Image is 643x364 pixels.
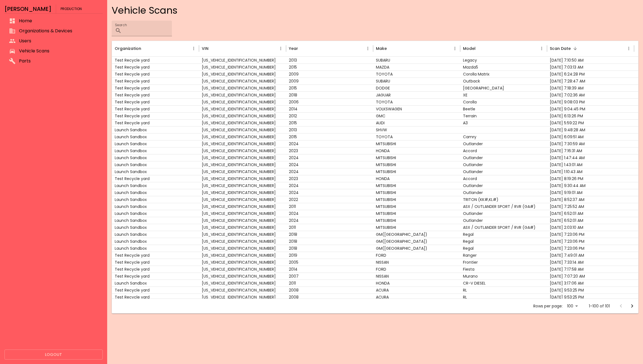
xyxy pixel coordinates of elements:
[373,91,460,98] div: JAGUAR
[112,161,199,168] div: Launch Sandbox
[199,259,286,266] div: 1N6AD07U05C460389
[460,224,547,231] div: ASX / OUTLANDER SPORT / RVR (GA#)
[547,168,634,175] div: 9/6/2025, 1:10:43 AM
[199,252,286,259] div: 1FTER4FH3KLB09473
[460,273,547,280] div: Murano
[112,64,199,71] div: Test Recycle yard
[286,64,373,71] div: 2015
[199,168,286,175] div: JA4J3VA82RZ070745
[547,161,634,168] div: 9/6/2025, 1:43:01 AM
[199,112,286,119] div: 2GKALMEK2C6334107
[547,154,634,161] div: 9/6/2025, 1:47:44 AM
[199,91,286,98] div: SAJAD4FX4JCP28281
[112,168,199,175] div: Launch Sandbox
[199,140,286,147] div: JA4J3VA82RZ070745
[286,189,373,196] div: 2024
[19,48,98,54] span: Vehicle Scans
[4,4,51,13] h6: [PERSON_NAME]
[142,45,150,52] button: Sort
[460,98,547,105] div: Corolla
[373,280,460,287] div: HONDA
[547,231,634,238] div: 9/4/2025, 7:23:06 PM
[286,71,373,77] div: 2009
[112,4,639,16] h4: Vehicle Scans
[460,112,547,119] div: Terrain
[460,154,547,161] div: Outlander
[373,133,460,140] div: TOYOTA
[547,293,634,300] div: 9/3/2025, 9:53:25 PM
[547,119,634,126] div: 9/9/2025, 5:59:22 PM
[460,57,547,64] div: Legacy
[199,147,286,154] div: 1HGCY2F77PA029524
[460,133,547,140] div: Camry
[199,293,286,300] div: JH4KB16658C002744
[460,210,547,217] div: Outlander
[199,126,286,133] div: LSVNV4183D2253727
[112,154,199,161] div: Launch Sandbox
[112,259,199,266] div: Test Recycle yard
[589,303,610,309] p: 1–100 of 101
[460,71,547,77] div: Corolla Matrix
[61,4,82,13] span: Production
[373,217,460,224] div: MITSUBISHI
[199,203,286,210] div: JE3AP59U6BZ006378
[451,45,459,52] button: Make column menu
[19,38,98,44] span: Users
[199,105,286,112] div: 3VW4T7ATXEM607485
[373,112,460,119] div: GMC
[286,175,373,182] div: 2023
[373,252,460,259] div: FORD
[547,252,634,259] div: 9/4/2025, 7:49:01 AM
[199,231,286,238] div: LSGZR5359JH000779
[202,46,208,52] div: VIN
[286,266,373,273] div: 2014
[115,23,127,27] label: Search
[286,280,373,287] div: 2011
[547,182,634,189] div: 9/5/2025, 9:30:44 AM
[460,77,547,84] div: Outback
[547,280,634,287] div: 9/4/2025, 3:17:06 AM
[199,182,286,189] div: JA4J3VA82RZ070745
[547,287,634,293] div: 9/3/2025, 9:53:25 PM
[112,119,199,126] div: Test Recycle yard
[112,203,199,210] div: Launch Sandbox
[286,245,373,252] div: 2018
[112,112,199,119] div: Test Recycle yard
[199,217,286,224] div: JA4J3VA82RZ070745
[286,224,373,231] div: 2011
[373,77,460,84] div: SUBARU
[112,287,199,293] div: Test Recycle yard
[199,119,286,126] div: WAUACGFF0F1002234
[547,259,634,266] div: 9/4/2025, 7:33:14 AM
[463,46,476,52] div: Model
[286,77,373,84] div: 2009
[547,126,634,133] div: 9/9/2025, 9:48:28 AM
[112,189,199,196] div: Launch Sandbox
[550,46,571,52] div: Scan Date
[286,259,373,266] div: 2005
[112,231,199,238] div: Launch Sandbox
[286,119,373,126] div: 2015
[199,196,286,203] div: MMAJLKL10NH010568
[199,154,286,161] div: JA4J3VA82RZ070745
[286,203,373,210] div: 2011
[547,84,634,91] div: 9/10/2025, 7:18:39 AM
[373,119,460,126] div: AUDI
[112,196,199,203] div: Launch Sandbox
[199,273,286,280] div: JN8AZ08W17W639809
[547,210,634,217] div: 9/5/2025, 6:52:01 AM
[286,98,373,105] div: 2006
[373,182,460,189] div: MITSUBISHI
[373,203,460,210] div: MITSUBISHI
[199,245,286,252] div: LSGZR5359JH000779
[460,259,547,266] div: Frontier
[199,64,286,71] div: JM1CW2DL3F0183088
[373,105,460,112] div: VOLKSWAGEN
[547,112,634,119] div: 9/9/2025, 6:13:26 PM
[286,238,373,245] div: 2018
[289,46,298,52] div: Year
[460,238,547,245] div: Regal
[286,293,373,300] div: 2008
[376,46,387,52] div: Make
[373,196,460,203] div: MITSUBISHI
